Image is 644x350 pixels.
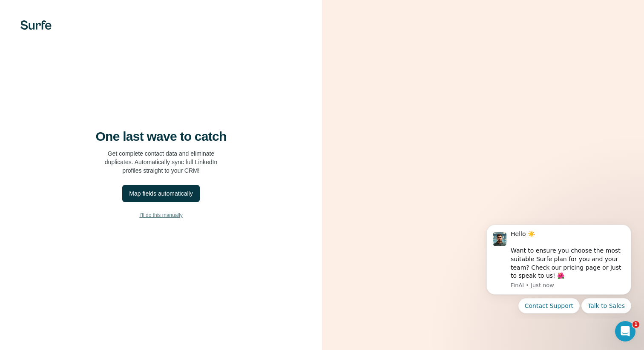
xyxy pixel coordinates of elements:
[20,20,52,30] img: Surfe's logo
[474,217,644,319] iframe: Intercom notifications message
[139,211,182,219] span: I’ll do this manually
[17,209,305,222] button: I’ll do this manually
[129,189,193,198] div: Map fields automatically
[615,321,635,341] iframe: Intercom live chat
[632,321,639,328] span: 1
[122,185,199,202] button: Map fields automatically
[105,149,218,175] p: Get complete contact data and eliminate duplicates. Automatically sync full LinkedIn profiles str...
[96,129,227,144] h4: One last wave to catch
